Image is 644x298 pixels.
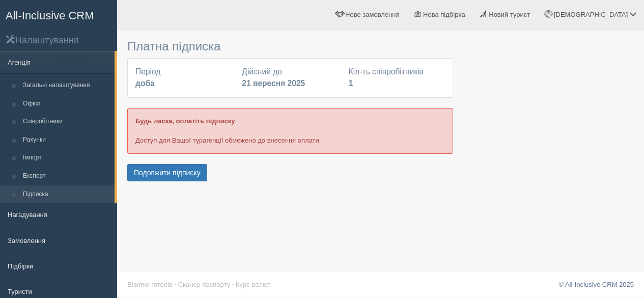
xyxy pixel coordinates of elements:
[18,185,115,204] a: Підписка
[135,117,235,125] b: Будь ласка, оплатіть підписку
[18,95,115,113] a: Офіси
[18,113,115,131] a: Співробітники
[558,281,634,288] a: © All-Inclusive CRM 2025
[554,11,628,18] span: [DEMOGRAPHIC_DATA]
[178,281,230,288] a: Сканер паспорту
[18,76,115,95] a: Загальні налаштування
[18,131,115,149] a: Рахунки
[489,11,530,18] span: Новий турист
[174,281,176,288] span: ·
[127,40,453,53] h3: Платна підписка
[236,281,270,288] a: Курс валют
[345,11,399,18] span: Нове замовлення
[344,66,450,90] div: Кіл-ть співробітників
[135,79,155,88] b: доба
[6,9,94,22] span: All-Inclusive CRM
[349,79,353,88] b: 1
[130,66,237,90] div: Період
[127,108,453,153] div: Доступ для Вашої турагенції обмежено до внесення оплати
[127,164,207,181] button: Подовжити підписку
[1,1,117,29] a: All-Inclusive CRM
[242,79,305,88] b: 21 вересня 2025
[18,149,115,167] a: Імпорт
[232,281,234,288] span: ·
[18,167,115,185] a: Експорт
[127,281,173,288] a: Візитки готелів
[423,11,465,18] span: Нова підбірка
[237,66,343,90] div: Дійсний до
